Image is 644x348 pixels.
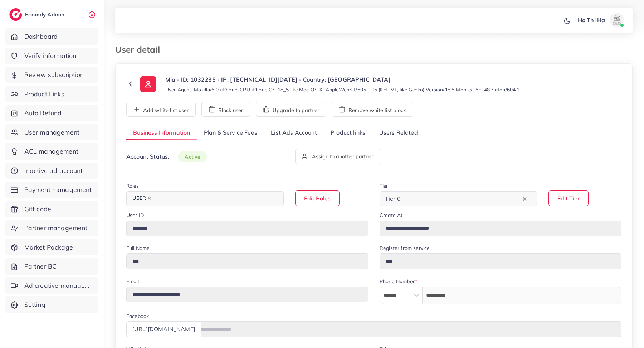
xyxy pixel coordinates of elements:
label: Create At [380,212,402,219]
span: Tier 0 [384,193,402,204]
input: Search for option [155,193,274,204]
span: User management [24,128,79,137]
p: Ho Thi Ha [578,16,605,24]
h3: User detail [115,44,166,55]
label: User ID [126,212,144,219]
a: Payment management [5,182,98,198]
label: Full Name [126,245,150,252]
span: USER [129,193,154,203]
a: Verify information [5,48,98,64]
button: Edit Roles [295,190,340,206]
span: Market Package [24,243,73,252]
a: ACL management [5,143,98,160]
a: Market Package [5,239,98,256]
label: Phone Number [380,278,417,285]
button: Deselect USER [147,197,151,200]
p: Account Status: [126,152,207,161]
a: Plan & Service Fees [197,125,264,141]
a: Partner management [5,220,98,236]
span: Verify information [24,51,77,61]
a: Partner BC [5,258,98,275]
label: Email [126,278,139,285]
button: Block user [201,102,250,117]
p: Mia - ID: 1032235 - IP: [TECHNICAL_ID][DATE] - Country: [GEOGRAPHIC_DATA] [165,75,520,84]
a: Dashboard [5,28,98,45]
span: Auto Refund [24,108,62,118]
a: Business Information [126,125,197,141]
div: [URL][DOMAIN_NAME] [126,321,201,337]
label: Tier [380,182,388,189]
span: Dashboard [24,32,58,41]
span: active [178,151,207,162]
span: Ad creative management [24,281,93,290]
a: Inactive ad account [5,163,98,179]
a: logoEcomdy Admin [9,8,66,21]
img: avatar [610,13,624,27]
button: Assign to another partner [295,149,380,164]
span: ACL management [24,147,78,156]
span: Product Links [24,90,64,99]
label: Facebook [126,313,149,320]
img: logo [9,8,22,21]
span: Partner management [24,223,88,233]
a: Ad creative management [5,277,98,294]
span: Gift code [24,204,51,214]
a: User management [5,124,98,141]
span: Review subscription [24,70,84,79]
span: Setting [24,300,45,309]
span: Partner BC [24,262,57,271]
img: ic-user-info.36bf1079.svg [140,76,156,92]
h2: Ecomdy Admin [25,11,66,18]
span: Payment management [24,185,92,194]
a: Gift code [5,201,98,217]
button: Remove white list block [332,102,413,117]
button: Edit Tier [548,190,589,206]
label: Roles [126,182,139,189]
div: Search for option [126,191,284,206]
a: Product Links [5,86,98,102]
button: Upgrade to partner [256,102,326,117]
div: Search for option [380,191,537,206]
label: Register from service [380,245,430,252]
button: Add white list user [126,102,196,117]
a: Setting [5,296,98,313]
a: Product links [324,125,372,141]
span: Inactive ad account [24,166,83,175]
input: Search for option [403,193,521,204]
a: Review subscription [5,67,98,83]
a: Ho Thi Haavatar [574,13,627,27]
a: Users Related [372,125,424,141]
a: Auto Refund [5,105,98,121]
button: Clear Selected [523,194,527,203]
a: List Ads Account [264,125,324,141]
small: User Agent: Mozilla/5.0 (iPhone; CPU iPhone OS 18_5 like Mac OS X) AppleWebKit/605.1.15 (KHTML, l... [165,86,520,93]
